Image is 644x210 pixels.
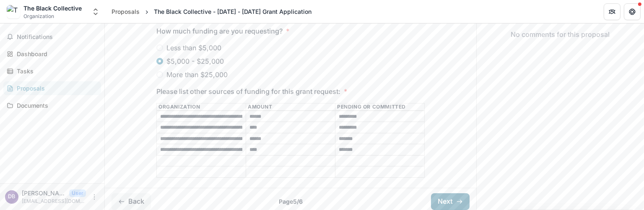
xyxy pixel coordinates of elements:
a: Proposals [3,81,101,95]
a: Tasks [3,64,101,78]
div: The Black Collective - [DATE] - [DATE] Grant Application [154,7,312,16]
span: Notifications [17,34,98,41]
button: More [89,192,99,202]
div: Documents [17,101,94,110]
p: Please list other sources of funding for this grant request: [156,86,340,96]
p: How much funding are you requesting? [156,26,283,36]
nav: breadcrumb [108,5,315,18]
button: Get Help [624,3,641,20]
p: No comments for this proposal [511,29,610,39]
button: Partners [604,3,621,20]
p: [PERSON_NAME] [22,189,66,197]
a: Documents [3,99,101,112]
span: Organization [23,13,54,20]
div: Proposals [112,7,140,16]
p: [EMAIL_ADDRESS][DOMAIN_NAME] [22,197,86,205]
th: AMOUNT [246,103,335,111]
div: Denise Booker [8,194,16,200]
p: User [69,189,86,197]
p: Page 5 / 6 [279,197,303,206]
span: Less than $5,000 [166,43,221,53]
div: The Black Collective [23,4,82,13]
span: $5,000 - $25,000 [166,56,224,66]
button: Next [431,193,470,210]
div: Proposals [17,84,94,93]
a: Proposals [108,5,143,18]
button: Open entity switcher [90,3,101,20]
a: Dashboard [3,47,101,61]
img: The Black Collective [7,5,20,18]
div: Dashboard [17,49,94,58]
button: Back [112,193,151,210]
button: Notifications [3,30,101,44]
span: More than $25,000 [166,70,228,80]
th: PENDING OR COMMITTED [335,103,425,111]
div: Tasks [17,67,94,75]
th: ORGANIZATION [157,103,246,111]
